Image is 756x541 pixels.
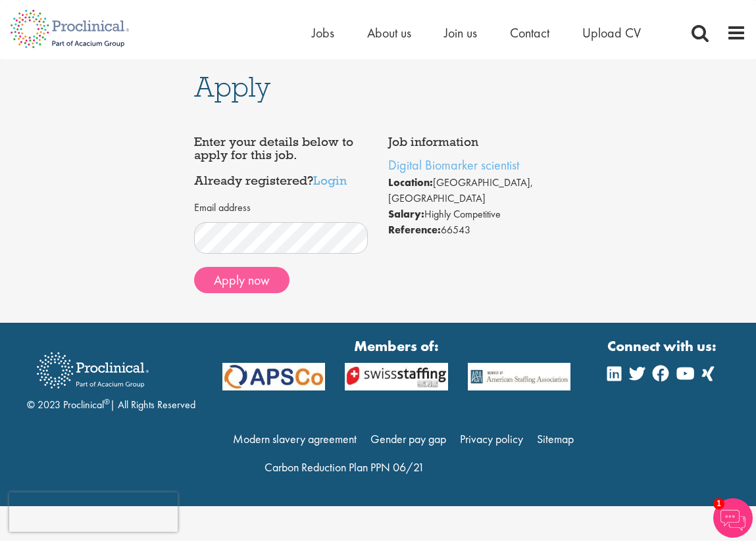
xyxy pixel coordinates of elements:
[460,431,523,446] a: Privacy policy
[458,363,580,390] img: APSCo
[104,396,110,407] sup: ®
[607,336,719,356] strong: Connect with us:
[370,431,446,446] a: Gender pay gap
[388,206,563,222] li: Highly Competitive
[388,156,519,174] a: Digital Biomarker scientist
[194,267,290,293] button: Apply now
[313,172,347,188] a: Login
[27,342,195,413] div: © 2023 Proclinical | All Rights Reserved
[444,24,477,41] a: Join us
[9,492,178,532] iframe: reCAPTCHA
[233,431,357,446] a: Modern slavery agreement
[713,498,724,509] span: 1
[388,207,424,221] strong: Salary:
[265,459,424,475] a: Carbon Reduction Plan PPN 06/21
[388,176,433,189] strong: Location:
[27,343,159,398] img: Proclinical Recruitment
[537,431,574,446] a: Sitemap
[194,69,270,105] span: Apply
[194,135,368,187] h4: Enter your details below to apply for this job. Already registered?
[194,200,251,216] label: Email address
[388,222,563,238] li: 66543
[367,24,411,41] a: About us
[510,24,549,41] a: Contact
[222,336,571,356] strong: Members of:
[213,363,335,390] img: APSCo
[388,223,441,237] strong: Reference:
[713,498,753,538] img: Chatbot
[312,24,334,41] a: Jobs
[335,363,457,390] img: APSCo
[388,175,563,206] li: [GEOGRAPHIC_DATA], [GEOGRAPHIC_DATA]
[388,135,563,149] h4: Job information
[582,24,641,41] a: Upload CV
